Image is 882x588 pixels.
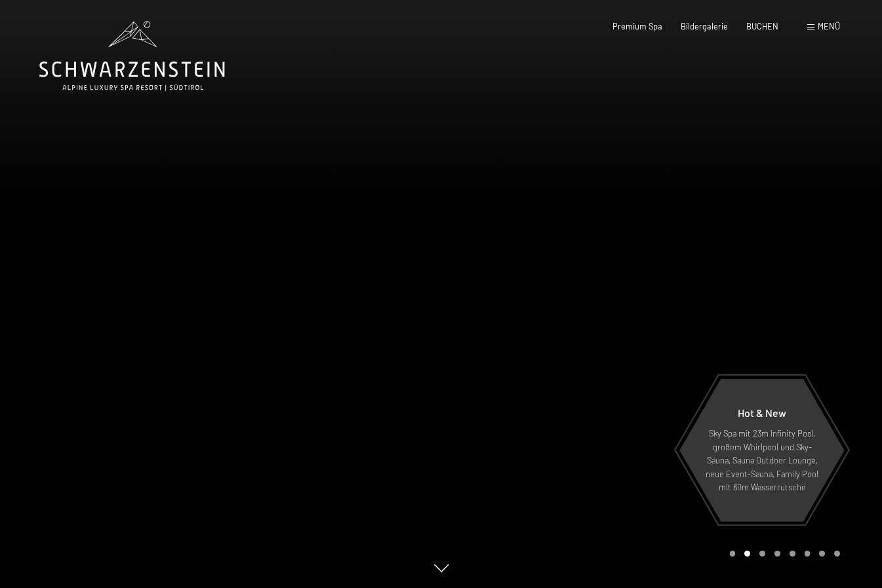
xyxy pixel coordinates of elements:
[834,551,840,557] div: Carousel Page 8
[725,551,840,557] div: Carousel Pagination
[744,551,750,557] div: Carousel Page 2 (Current Slide)
[705,427,819,494] p: Sky Spa mit 23m Infinity Pool, großem Whirlpool und Sky-Sauna, Sauna Outdoor Lounge, neue Event-S...
[681,21,728,31] a: Bildergalerie
[790,551,795,557] div: Carousel Page 5
[774,551,780,557] div: Carousel Page 4
[746,21,778,31] a: BUCHEN
[819,551,825,557] div: Carousel Page 7
[730,551,736,557] div: Carousel Page 1
[818,21,840,31] span: Menü
[679,378,845,522] a: Hot & New Sky Spa mit 23m Infinity Pool, großem Whirlpool und Sky-Sauna, Sauna Outdoor Lounge, ne...
[612,21,662,31] a: Premium Spa
[738,406,786,419] span: Hot & New
[759,551,765,557] div: Carousel Page 3
[805,551,811,557] div: Carousel Page 6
